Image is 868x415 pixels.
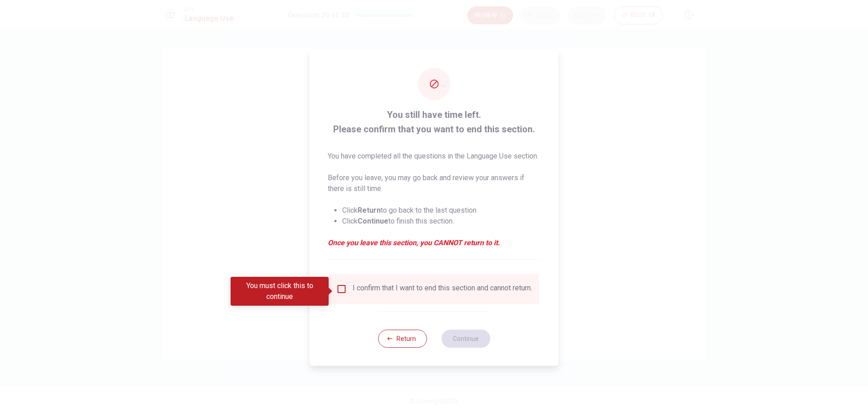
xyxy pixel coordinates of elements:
strong: Return [358,206,381,214]
em: Once you leave this section, you CANNOT return to it. [328,238,541,248]
li: Click to go back to the last question [342,205,541,216]
li: Click to finish this section. [342,216,541,227]
p: Before you leave, you may go back and review your answers if there is still time. [328,173,541,194]
strong: Continue [358,217,388,225]
span: You must click this to continue [336,284,347,294]
div: I confirm that I want to end this section and cannot return. [353,284,532,294]
button: Continue [441,330,490,348]
button: Return [378,330,427,348]
p: You have completed all the questions in the Language Use section. [328,151,541,162]
span: You still have time left. Please confirm that you want to end this section. [328,107,541,136]
div: You must click this to continue [231,277,329,306]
